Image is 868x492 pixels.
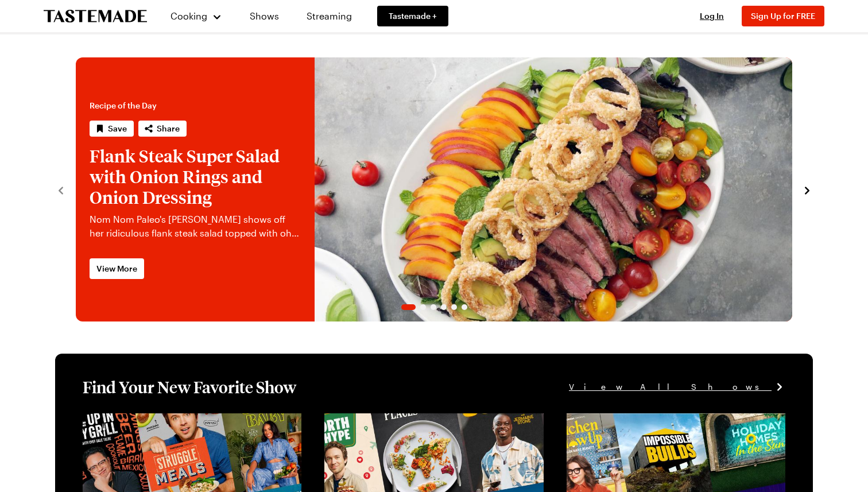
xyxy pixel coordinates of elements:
button: Share [138,121,187,137]
a: Tastemade + [377,6,448,26]
div: 1 / 6 [76,57,792,321]
a: To Tastemade Home Page [44,10,147,23]
a: View More [90,258,144,279]
span: Save [108,123,127,134]
span: Log In [700,11,724,21]
span: Go to slide 2 [420,304,426,310]
span: Share [157,123,180,134]
a: View full content for [object Object] [324,414,481,425]
button: Save recipe [90,121,134,137]
h1: Find Your New Favorite Show [83,377,296,397]
span: View All Shows [569,381,772,393]
span: Go to slide 6 [462,304,467,310]
span: Sign Up for FREE [751,11,815,21]
a: View full content for [object Object] [83,414,239,425]
span: Go to slide 3 [431,304,436,310]
button: navigate to next item [801,183,813,196]
span: Cooking [170,10,207,21]
span: Go to slide 1 [401,304,416,310]
a: View full content for [object Object] [567,414,723,425]
button: Cooking [170,2,222,30]
span: Tastemade + [389,10,437,22]
span: Go to slide 4 [441,304,447,310]
span: Go to slide 5 [451,304,457,310]
button: Sign Up for FREE [742,6,824,26]
span: View More [96,263,137,274]
button: navigate to previous item [55,183,67,196]
button: Log In [689,10,735,22]
a: View All Shows [569,381,785,393]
